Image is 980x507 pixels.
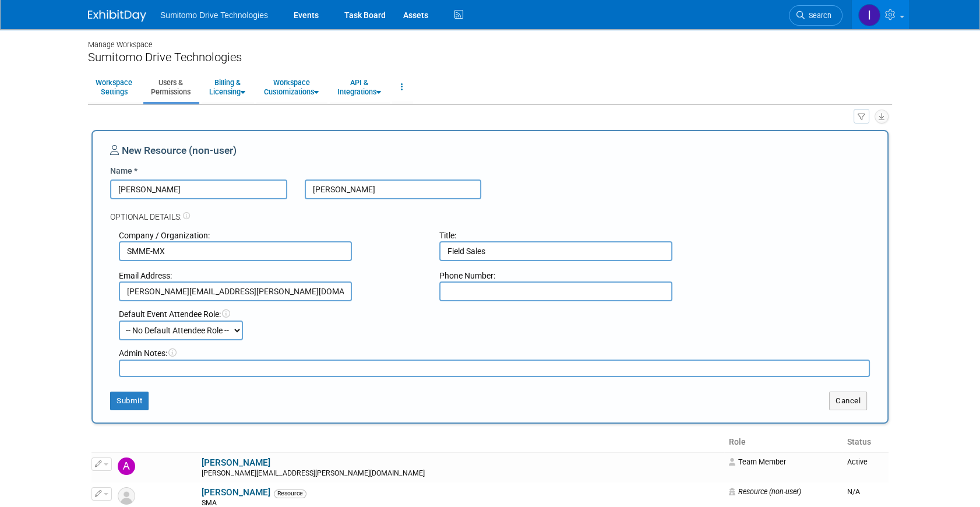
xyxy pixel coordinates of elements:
div: Company / Organization: [119,230,422,241]
div: Email Address: [119,270,422,281]
a: [PERSON_NAME] [202,457,270,468]
span: SMA [202,499,220,507]
img: ExhibitDay [88,10,146,22]
th: Status [842,432,889,452]
label: Name * [110,165,138,177]
button: Submit [110,392,149,410]
input: First Name [110,179,287,199]
div: Title: [439,230,742,241]
input: Last Name [305,179,482,199]
th: Role [724,432,842,452]
a: Billing &Licensing [202,73,253,101]
img: Resource [118,487,135,505]
span: N/A [847,487,859,496]
a: WorkspaceCustomizations [256,73,326,101]
span: Resource (non-user) [729,487,801,496]
a: Users &Permissions [143,73,198,101]
div: Sumitomo Drive Technologies [88,50,892,65]
div: Admin Notes: [119,347,870,359]
span: Search [805,11,831,20]
a: [PERSON_NAME] [202,487,270,498]
a: WorkspaceSettings [88,73,140,101]
a: API &Integrations [330,73,389,101]
div: Phone Number: [439,270,742,281]
div: Optional Details: [110,199,870,223]
span: Resource [274,490,306,498]
div: New Resource (non-user) [110,143,870,165]
a: Search [789,5,842,26]
img: Adam Langdon [118,457,135,475]
div: Manage Workspace [88,29,892,50]
span: Active [847,457,867,466]
button: Cancel [829,392,867,410]
span: Team Member [729,457,786,466]
span: Sumitomo Drive Technologies [160,10,268,20]
img: Iram Rincón [858,4,880,26]
div: Default Event Attendee Role: [119,308,870,320]
div: [PERSON_NAME][EMAIL_ADDRESS][PERSON_NAME][DOMAIN_NAME] [202,469,721,478]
